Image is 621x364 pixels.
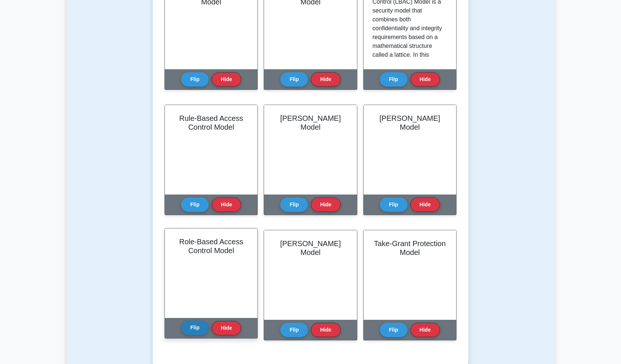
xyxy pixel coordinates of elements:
[212,72,241,87] button: Hide
[311,197,340,212] button: Hide
[410,197,440,212] button: Hide
[280,323,308,337] button: Flip
[181,321,209,335] button: Flip
[311,72,340,87] button: Hide
[410,72,440,87] button: Hide
[380,197,407,212] button: Flip
[280,197,308,212] button: Flip
[410,323,440,337] button: Hide
[174,114,249,132] h2: Rule-Based Access Control Model
[273,239,348,257] h2: [PERSON_NAME] Model
[181,72,209,87] button: Flip
[380,72,407,87] button: Flip
[273,114,348,132] h2: [PERSON_NAME] Model
[181,197,209,212] button: Flip
[380,323,407,337] button: Flip
[174,237,249,255] h2: Role-Based Access Control Model
[372,114,447,132] h2: [PERSON_NAME] Model
[212,321,241,335] button: Hide
[311,323,340,337] button: Hide
[212,197,241,212] button: Hide
[280,72,308,87] button: Flip
[372,239,447,257] h2: Take-Grant Protection Model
